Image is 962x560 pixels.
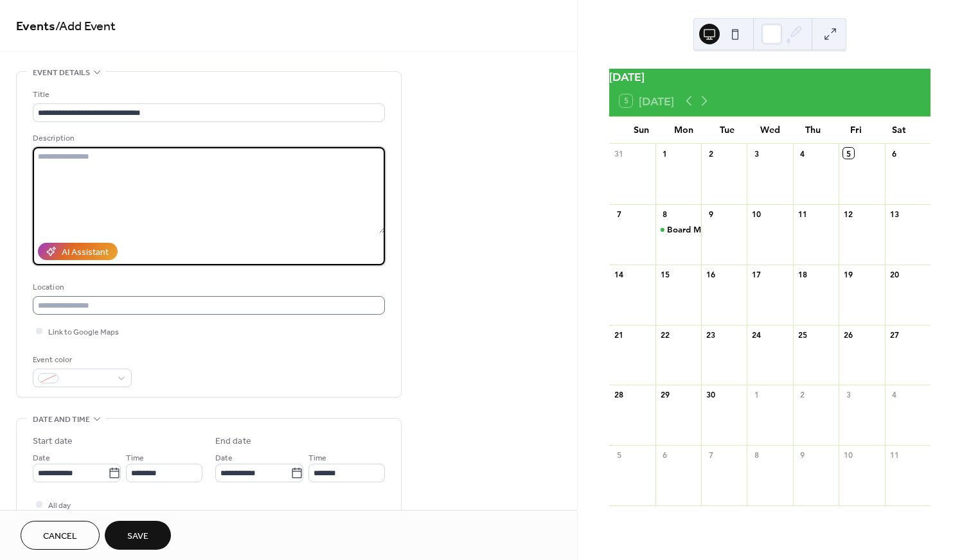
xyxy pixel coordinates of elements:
div: 19 [843,268,854,279]
div: 15 [659,268,670,279]
div: 5 [614,450,625,460]
span: Event details [33,66,90,80]
span: All day [48,499,71,512]
div: Sun [619,117,663,143]
div: Mon [663,117,706,143]
div: 3 [751,148,762,159]
div: 9 [706,208,717,219]
div: Start date [33,435,73,448]
span: Time [126,451,144,465]
div: 8 [659,208,670,219]
div: 21 [614,329,625,340]
div: Description [33,132,382,145]
div: 13 [889,208,900,219]
div: 18 [797,268,808,279]
div: 4 [797,148,808,159]
div: 8 [751,450,762,460]
span: Date and time [33,413,90,426]
div: 1 [751,389,762,400]
div: 1 [659,148,670,159]
span: Time [308,451,326,465]
div: 7 [614,208,625,219]
div: Board Meeting [667,223,727,235]
div: 22 [659,329,670,340]
button: AI Assistant [38,243,118,260]
div: 5 [843,148,854,159]
div: 17 [751,268,762,279]
div: Tue [706,117,749,143]
div: 27 [889,329,900,340]
span: Save [127,530,148,543]
div: 31 [614,148,625,159]
div: 7 [706,450,717,460]
span: Cancel [43,530,77,543]
div: AI Assistant [62,246,109,259]
div: 2 [706,148,717,159]
div: Board Meeting [655,223,701,235]
div: 28 [614,389,625,400]
div: 9 [797,450,808,460]
div: 3 [843,389,854,400]
div: 26 [843,329,854,340]
div: Event color [33,353,129,367]
div: Thu [792,117,835,143]
div: Fri [834,117,877,143]
div: End date [215,435,251,448]
div: 29 [659,389,670,400]
div: 10 [751,208,762,219]
div: 6 [889,148,900,159]
div: 11 [797,208,808,219]
div: 23 [706,329,717,340]
div: 10 [843,450,854,460]
div: 20 [889,268,900,279]
div: 16 [706,268,717,279]
button: Cancel [21,521,100,550]
div: 2 [797,389,808,400]
div: 6 [659,450,670,460]
div: 25 [797,329,808,340]
div: 30 [706,389,717,400]
div: Wed [749,117,792,143]
div: Sat [877,117,920,143]
div: 12 [843,208,854,219]
button: Save [105,521,171,550]
span: / Add Event [55,14,116,39]
div: 14 [614,268,625,279]
span: Date [33,451,50,465]
span: Link to Google Maps [48,326,119,339]
div: [DATE] [609,69,931,85]
a: Events [16,14,55,39]
div: 11 [889,450,900,460]
span: Date [215,451,233,465]
div: Location [33,281,382,294]
div: 4 [889,389,900,400]
div: 24 [751,329,762,340]
div: Title [33,88,382,101]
